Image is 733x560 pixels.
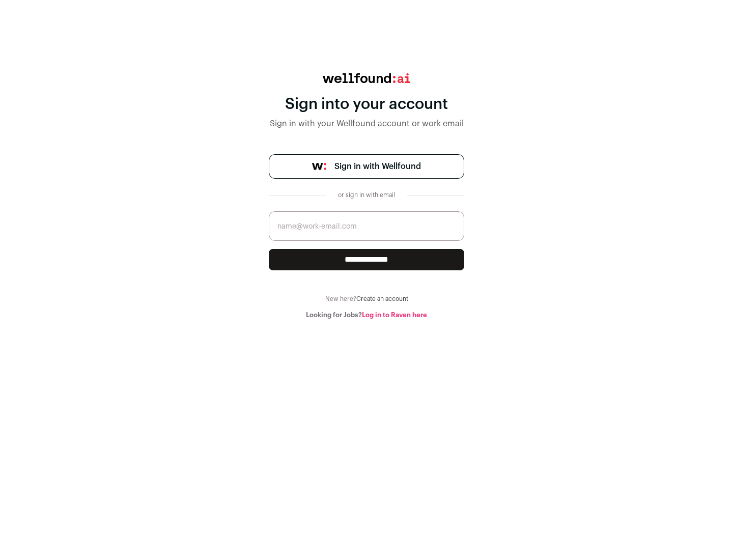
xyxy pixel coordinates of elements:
[362,312,427,318] a: Log in to Raven here
[334,191,399,199] div: or sign in with email
[334,160,421,173] span: Sign in with Wellfound
[269,154,464,179] a: Sign in with Wellfound
[323,73,410,83] img: wellfound:ai
[356,296,408,302] a: Create an account
[269,95,464,114] div: Sign into your account
[269,311,464,319] div: Looking for Jobs?
[269,118,464,130] div: Sign in with your Wellfound account or work email
[312,163,326,170] img: wellfound-symbol-flush-black-fb3c872781a75f747ccb3a119075da62bfe97bd399995f84a933054e44a575c4.png
[269,211,464,241] input: name@work-email.com
[269,295,464,303] div: New here?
